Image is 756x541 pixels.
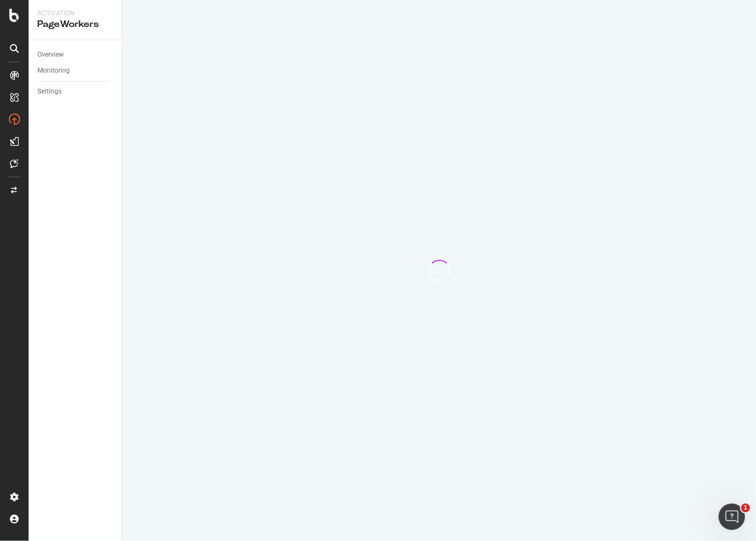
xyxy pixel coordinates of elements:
div: Settings [37,86,62,97]
a: Overview [37,49,114,61]
div: Activation [37,9,113,18]
div: Monitoring [37,65,70,76]
div: Overview [37,49,64,61]
span: 1 [741,504,750,512]
iframe: Intercom live chat [719,504,745,530]
a: Settings [37,86,114,97]
a: Monitoring [37,65,114,76]
div: PageWorkers [37,18,113,31]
